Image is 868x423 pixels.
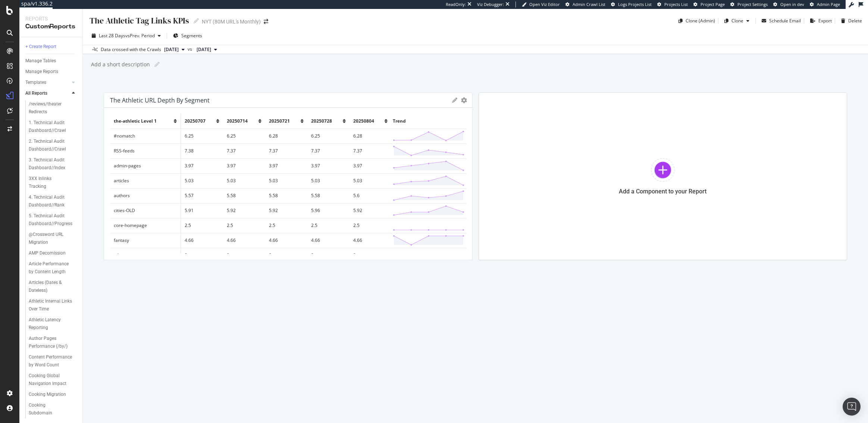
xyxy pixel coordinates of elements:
[29,231,77,246] a: @Crossword URL Migration
[170,30,205,42] button: Segments
[818,18,832,24] div: Export
[350,129,392,143] td: 6.28
[223,233,265,248] td: 4.66
[810,1,840,7] a: Admin Page
[307,248,350,263] td: 2
[664,1,688,7] span: Projects List
[29,391,77,398] a: Cooking Migration
[181,143,223,158] td: 7.38
[101,46,161,53] div: Data crossed with the Crawls
[307,143,350,158] td: 7.37
[181,233,223,248] td: 4.66
[29,353,77,369] a: Content Performance by Word Count
[154,62,160,67] i: Edit report name
[181,129,223,143] td: 6.25
[188,46,194,53] span: vs
[110,129,181,143] td: #nomatch
[29,297,77,313] a: Athletic Internal Links Over Time
[29,119,77,135] a: 1. Technical Audit Dashboard//Crawl
[522,1,560,7] a: Open Viz Editor
[223,203,265,218] td: 5.92
[181,203,223,218] td: 5.91
[265,143,307,158] td: 7.37
[90,61,150,68] div: Add a short description
[737,1,768,7] span: Project Settings
[29,335,77,350] a: Author Pages Performance (/by/)
[29,260,77,276] a: Article Performance by Content Length
[25,89,70,97] a: All Reports
[25,68,77,76] a: Manage Reports
[29,353,73,369] div: Content Performance by Word Count
[730,1,768,7] a: Project Settings
[29,175,70,190] div: 3XX Inlinks Tracking
[350,218,392,233] td: 2.5
[110,218,181,233] td: core-homepage
[265,248,307,263] td: 2
[25,15,76,22] div: Reports
[350,143,392,158] td: 7.37
[265,203,307,218] td: 5.92
[29,175,77,190] a: 3XX Inlinks Tracking
[29,279,77,294] a: Articles (Dates & Dateless)
[29,401,70,417] div: Cooking Subdomain
[529,1,560,7] span: Open Viz Editor
[89,30,164,42] button: Last 28 DaysvsPrev. Period
[29,372,77,388] a: Cooking Global Navigation Impact
[353,118,374,124] span: 20250804
[181,158,223,173] td: 3.97
[307,218,350,233] td: 2.5
[29,100,77,116] a: /reviews/theater Redirects
[99,32,125,39] span: Last 28 Days
[265,173,307,188] td: 5.03
[29,100,71,116] div: /reviews/theater Redirects
[181,218,223,233] td: 2.5
[185,118,206,124] span: 20250707
[350,233,392,248] td: 4.66
[161,45,188,54] button: [DATE]
[29,372,72,388] div: Cooking Global Navigation Impact
[676,15,715,27] button: Clone (Admin)
[446,1,466,7] div: ReadOnly:
[759,15,801,27] button: Schedule Email
[29,297,72,313] div: Athletic Internal Links Over Time
[477,1,504,7] div: Viz Debugger:
[29,249,66,257] div: AMP Decomission
[25,79,46,86] div: Templates
[223,188,265,203] td: 5.58
[29,138,73,153] div: 2. Technical Audit Dashboard//Crawl
[773,1,804,7] a: Open in dev
[29,335,72,350] div: Author Pages Performance (/by/)
[25,22,76,31] div: CustomReports
[619,188,706,195] div: Add a Component to your Report
[110,158,181,173] td: admin-pages
[110,188,181,203] td: authors
[25,57,56,65] div: Manage Tables
[110,143,181,158] td: RSS-feeds
[223,158,265,173] td: 3.97
[29,260,73,276] div: Article Performance by Content Length
[350,158,392,173] td: 3.97
[223,218,265,233] td: 2.5
[461,98,467,103] div: gear
[223,173,265,188] td: 5.03
[264,19,268,24] div: arrow-right-arrow-left
[25,89,47,97] div: All Reports
[393,118,406,124] span: Trend
[265,158,307,173] td: 3.97
[114,118,157,124] span: the-athletic Level 1
[194,45,220,54] button: [DATE]
[307,173,350,188] td: 5.03
[29,249,77,257] a: AMP Decomission
[780,1,804,7] span: Open in dev
[89,15,189,26] div: The Athletic Tag Links KPIs
[307,233,350,248] td: 4.66
[29,193,73,209] div: 4. Technical Audit Dashboard//Rank
[350,203,392,218] td: 5.92
[307,129,350,143] td: 6.25
[181,173,223,188] td: 5.03
[350,173,392,188] td: 5.03
[194,18,199,23] i: Edit report name
[29,316,71,332] div: Athletic Latency Reporting
[731,18,743,24] div: Clone
[769,18,801,24] div: Schedule Email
